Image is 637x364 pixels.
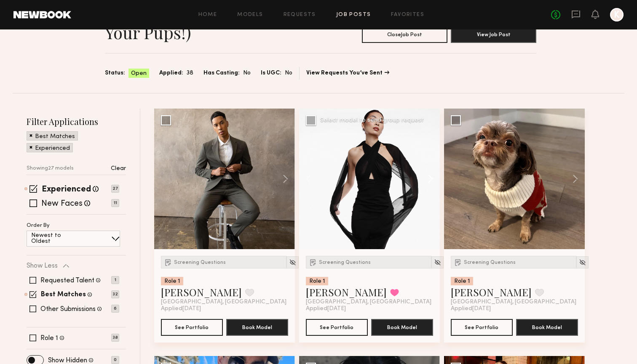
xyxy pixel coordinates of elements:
label: Other Submissions [40,306,96,313]
img: Submission Icon [164,258,172,266]
button: See Portfolio [161,319,223,336]
span: Screening Questions [464,260,516,265]
a: Book Model [371,323,433,330]
span: Applied: [159,69,183,78]
p: 27 [111,185,119,193]
button: Book Model [516,319,578,336]
label: Experienced [42,186,91,194]
button: Book Model [226,319,288,336]
button: Book Model [371,319,433,336]
a: Book Model [516,323,578,330]
div: Applied [DATE] [161,306,288,312]
span: Screening Questions [319,260,371,265]
div: Select model to send group request [320,117,424,123]
p: Clear [111,166,126,172]
label: New Faces [41,200,83,208]
p: Newest to Oldest [31,233,81,244]
p: 1 [111,276,119,284]
a: Favorites [391,12,424,18]
div: Role 1 [451,277,473,285]
div: Applied [DATE] [306,306,433,312]
label: Role 1 [40,335,58,342]
p: 11 [111,199,119,207]
div: Role 1 [161,277,183,285]
p: Show Less [27,263,58,269]
span: Is UGC: [261,69,281,78]
a: [PERSON_NAME] [306,285,387,299]
p: Showing 27 models [27,166,74,171]
a: View Requests You’ve Sent [306,70,389,76]
a: Home [198,12,217,18]
a: Book Model [226,323,288,330]
img: Unhide Model [579,259,586,266]
button: See Portfolio [306,319,368,336]
a: [PERSON_NAME] [451,285,532,299]
a: Models [237,12,263,18]
a: K [610,8,624,21]
p: Order By [27,223,50,228]
span: Has Casting: [203,69,240,78]
span: No [243,69,251,78]
a: [PERSON_NAME] [161,285,242,299]
button: View Job Post [451,26,536,43]
span: Status: [105,69,125,78]
span: Open [131,69,147,78]
label: Requested Talent [40,277,94,284]
p: 6 [111,305,119,313]
p: 38 [111,334,119,342]
img: Submission Icon [309,258,317,266]
button: CloseJob Post [362,26,447,43]
span: [GEOGRAPHIC_DATA], [GEOGRAPHIC_DATA] [161,299,286,306]
div: Role 1 [306,277,328,285]
p: Experienced [35,146,70,151]
p: Best Matches [35,134,75,140]
label: Best Matches [41,292,86,298]
span: [GEOGRAPHIC_DATA], [GEOGRAPHIC_DATA] [451,299,576,306]
span: 38 [187,69,193,78]
p: 32 [111,290,119,298]
a: Job Posts [336,12,371,18]
img: Unhide Model [289,259,296,266]
p: 0 [111,356,119,364]
h2: Filter Applications [27,116,126,127]
button: See Portfolio [451,319,513,336]
img: Submission Icon [454,258,462,266]
div: Applied [DATE] [451,306,578,312]
span: Screening Questions [174,260,226,265]
img: Unhide Model [434,259,441,266]
span: [GEOGRAPHIC_DATA], [GEOGRAPHIC_DATA] [306,299,431,306]
a: Requests [284,12,316,18]
span: No [285,69,292,78]
label: Show Hidden [48,357,87,364]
